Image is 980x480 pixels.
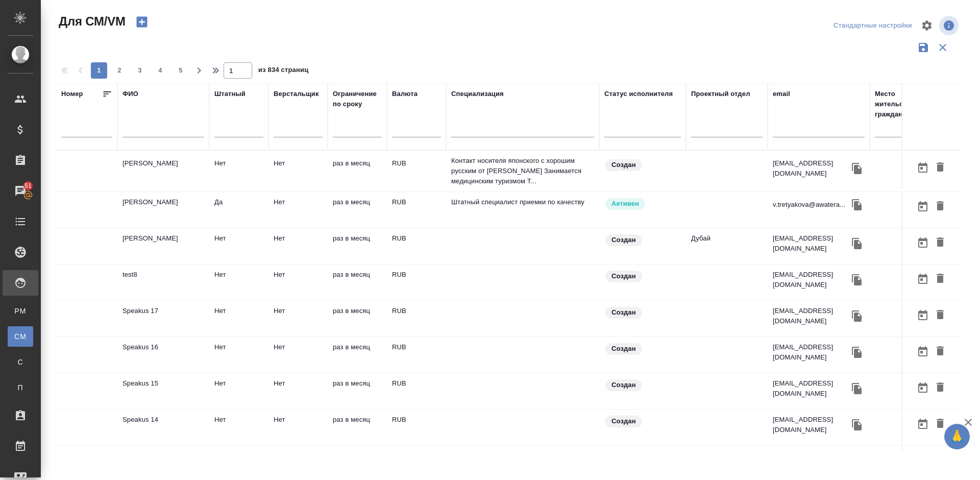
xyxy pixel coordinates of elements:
[173,62,189,79] button: 5
[611,199,639,209] p: Активен
[773,89,790,99] div: email
[686,228,768,264] td: Дубай
[328,153,387,189] td: раз в месяц
[268,153,328,189] td: Нет
[173,65,189,76] span: 5
[328,265,387,300] td: раз в месяц
[274,89,319,99] div: Верстальщик
[130,13,154,31] button: Создать
[117,373,209,409] td: Speakus 15
[932,306,949,325] button: Удалить
[268,192,328,228] td: Нет
[932,270,949,289] button: Удалить
[209,301,268,337] td: Нет
[773,233,849,254] p: [EMAIL_ADDRESS][DOMAIN_NAME]
[387,301,446,337] td: RUB
[914,197,932,216] button: Открыть календарь загрузки
[932,158,949,177] button: Удалить
[268,337,328,373] td: Нет
[875,89,957,119] div: Место жительства(Город), гражданство
[849,236,865,251] button: Скопировать
[152,62,168,79] button: 4
[849,197,865,212] button: Скопировать
[209,373,268,409] td: Нет
[13,306,28,316] span: PM
[611,344,636,354] p: Создан
[387,373,446,409] td: RUB
[773,270,849,290] p: [EMAIL_ADDRESS][DOMAIN_NAME]
[328,373,387,409] td: раз в месяц
[209,228,268,264] td: Нет
[604,89,673,99] div: Статус исполнителя
[268,301,328,337] td: Нет
[831,18,915,34] div: split button
[13,382,28,393] span: П
[914,415,932,434] button: Открыть календарь загрузки
[948,426,966,447] span: 🙏
[604,197,681,211] div: Рядовой исполнитель: назначай с учетом рейтинга
[915,13,939,38] span: Настроить таблицу
[773,306,849,326] p: [EMAIL_ADDRESS][DOMAIN_NAME]
[117,153,209,189] td: [PERSON_NAME]
[914,270,932,289] button: Открыть календарь загрузки
[268,265,328,300] td: Нет
[773,415,849,435] p: [EMAIL_ADDRESS][DOMAIN_NAME]
[152,65,168,76] span: 4
[611,416,636,426] p: Создан
[3,178,38,204] a: 51
[13,331,28,342] span: CM
[611,235,636,245] p: Создан
[117,265,209,300] td: test8
[451,89,504,99] div: Специализация
[8,377,33,398] a: П
[387,153,446,189] td: RUB
[209,265,268,300] td: Нет
[611,271,636,281] p: Создан
[268,228,328,264] td: Нет
[849,417,865,433] button: Скопировать
[392,89,418,99] div: Валюта
[773,158,849,179] p: [EMAIL_ADDRESS][DOMAIN_NAME]
[939,16,961,35] span: Посмотреть информацию
[122,89,138,99] div: ФИО
[849,381,865,396] button: Скопировать
[914,38,933,57] button: Сохранить фильтры
[209,410,268,445] td: Нет
[328,337,387,373] td: раз в месяц
[914,342,932,361] button: Открыть календарь загрузки
[111,65,128,76] span: 2
[932,197,949,216] button: Удалить
[932,415,949,434] button: Удалить
[451,156,594,186] p: Контакт носителя японского с хорошим русским от [PERSON_NAME] Занимается медицинским туризмом Т...
[209,337,268,373] td: Нет
[268,410,328,445] td: Нет
[611,160,636,170] p: Создан
[944,424,970,449] button: 🙏
[328,410,387,445] td: раз в месяц
[209,153,268,189] td: Нет
[849,345,865,360] button: Скопировать
[8,326,33,347] a: CM
[328,228,387,264] td: раз в месяц
[111,62,128,79] button: 2
[387,228,446,264] td: RUB
[117,337,209,373] td: Speakus 16
[914,306,932,325] button: Открыть календарь загрузки
[849,272,865,287] button: Скопировать
[914,378,932,397] button: Открыть календарь загрузки
[932,342,949,361] button: Удалить
[849,308,865,324] button: Скопировать
[773,342,849,363] p: [EMAIL_ADDRESS][DOMAIN_NAME]
[117,228,209,264] td: [PERSON_NAME]
[117,192,209,228] td: [PERSON_NAME]
[328,301,387,337] td: раз в месяц
[268,373,328,409] td: Нет
[117,410,209,445] td: Speakus 14
[117,301,209,337] td: Speakus 17
[214,89,246,99] div: Штатный
[849,161,865,176] button: Скопировать
[773,200,845,210] p: v.tretyakova@awatera...
[387,337,446,373] td: RUB
[8,301,33,321] a: PM
[333,89,382,109] div: Ограничение по сроку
